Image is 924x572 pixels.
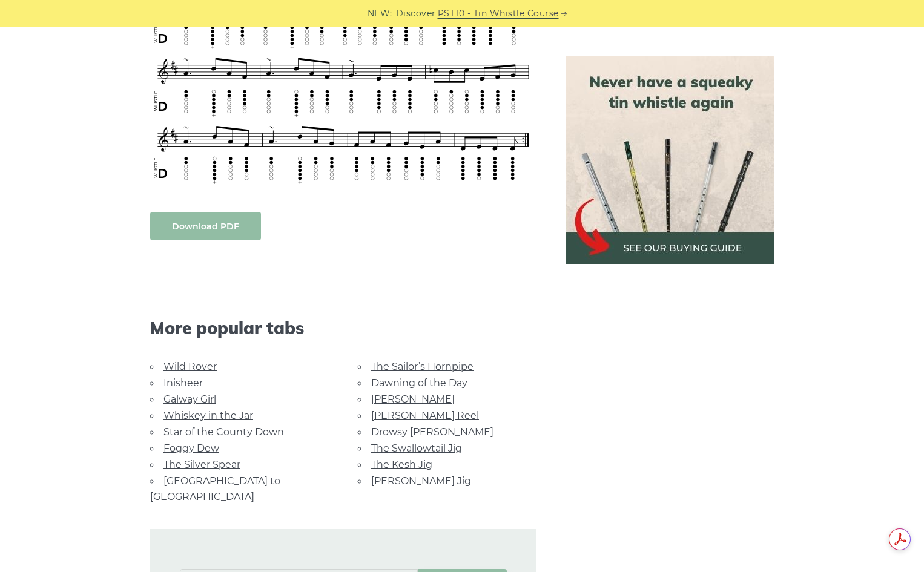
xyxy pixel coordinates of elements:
[371,426,493,438] a: Drowsy [PERSON_NAME]
[150,212,261,240] a: Download PDF
[371,459,432,470] a: The Kesh Jig
[371,393,455,405] a: [PERSON_NAME]
[371,377,467,389] a: Dawning of the Day
[396,7,436,21] span: Discover
[163,361,217,372] a: Wild Rover
[566,56,774,264] img: tin whistle buying guide
[163,377,203,389] a: Inisheer
[163,410,253,421] a: Whiskey in the Jar
[163,442,219,454] a: Foggy Dew
[371,475,471,487] a: [PERSON_NAME] Jig
[371,410,479,421] a: [PERSON_NAME] Reel
[163,393,216,405] a: Galway Girl
[150,318,536,338] span: More popular tabs
[150,475,280,502] a: [GEOGRAPHIC_DATA] to [GEOGRAPHIC_DATA]
[371,442,462,454] a: The Swallowtail Jig
[371,361,474,372] a: The Sailor’s Hornpipe
[163,426,284,438] a: Star of the County Down
[163,459,240,470] a: The Silver Spear
[438,7,559,21] a: PST10 - Tin Whistle Course
[368,7,392,21] span: NEW:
